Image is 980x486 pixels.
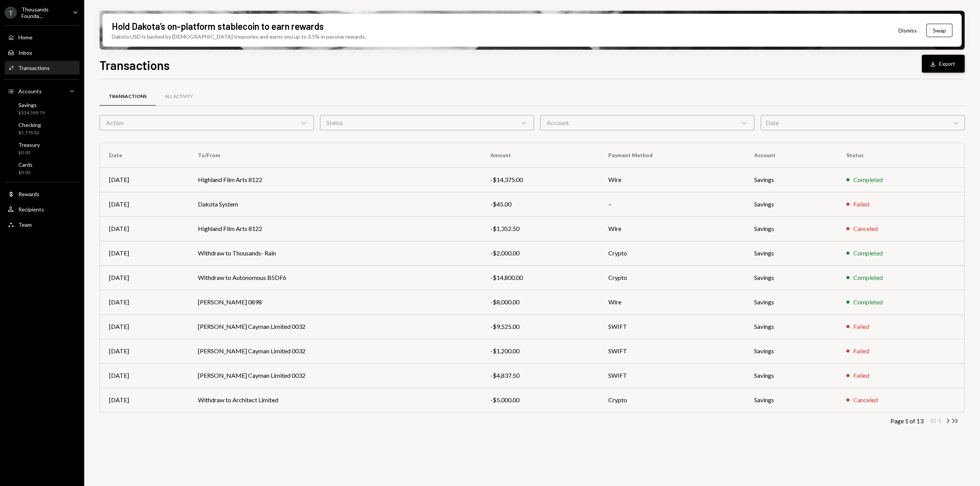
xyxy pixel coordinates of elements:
td: Withdraw to Thousands- Rain [189,241,481,265]
div: Cards [18,161,33,168]
div: -$1,352.50 [490,224,590,233]
a: Accounts [5,84,80,98]
h1: Transactions [100,57,170,73]
td: Wire [599,167,745,192]
div: Status [320,115,534,130]
td: – [599,192,745,216]
div: Team [18,221,32,228]
div: Canceled [853,224,878,233]
div: -$2,000.00 [490,249,590,258]
div: [DATE] [109,249,180,258]
div: Completed [853,273,883,282]
div: [DATE] [109,346,180,356]
div: Failed [853,346,869,356]
div: [DATE] [109,224,180,233]
a: Team [5,218,80,231]
div: [DATE] [109,371,180,380]
th: Account [745,143,837,167]
td: Savings [745,241,837,265]
a: Rewards [5,187,80,201]
th: Status [837,143,964,167]
div: Page 1 of 13 [890,417,923,424]
div: -$45.00 [490,200,590,209]
th: Date [100,143,189,167]
div: Action [100,115,314,130]
td: SWIFT [599,339,745,363]
div: Canceled [853,395,878,405]
div: $5,778.82 [18,130,41,136]
div: -$5,000.00 [490,395,590,405]
button: Export [922,55,965,73]
div: Accounts [18,88,42,94]
div: Dakota USD is backed by [DEMOGRAPHIC_DATA] treasuries and earns you up to 3.5% in passive rewards. [112,33,366,41]
a: All Activity [156,87,202,106]
div: -$9,525.00 [490,322,590,331]
button: Swap [926,24,952,37]
div: Treasury [18,141,40,148]
div: Rewards [18,191,39,197]
button: Dismiss [889,21,926,39]
div: $0.00 [18,169,33,176]
th: To/From [189,143,481,167]
div: All Activity [165,93,193,100]
th: Payment Method [599,143,745,167]
div: Date [761,115,965,130]
td: SWIFT [599,314,745,339]
a: Home [5,30,80,44]
td: Savings [745,290,837,314]
td: Highland Film Arts 8122 [189,216,481,241]
td: Withdraw to Architect Limited [189,388,481,412]
td: Savings [745,314,837,339]
div: -$1,200.00 [490,346,590,356]
a: Transactions [100,87,156,106]
div: Completed [853,249,883,258]
div: Failed [853,371,869,380]
div: -$8,000.00 [490,297,590,307]
a: Inbox [5,46,80,59]
div: Completed [853,297,883,307]
td: [PERSON_NAME] Cayman Limited 0032 [189,339,481,363]
td: Savings [745,192,837,216]
td: Crypto [599,388,745,412]
td: Savings [745,167,837,192]
td: SWIFT [599,363,745,388]
div: $0.00 [18,150,40,156]
div: $534,589.79 [18,110,45,116]
div: Completed [853,175,883,184]
td: Savings [745,388,837,412]
div: [DATE] [109,395,180,405]
div: Recipients [18,206,44,213]
div: Hold Dakota’s on-platform stablecoin to earn rewards [112,20,324,33]
div: Transactions [18,65,50,71]
div: [DATE] [109,297,180,307]
td: [PERSON_NAME] Cayman Limited 0032 [189,314,481,339]
div: -$4,837.50 [490,371,590,380]
td: Savings [745,363,837,388]
td: Crypto [599,265,745,290]
div: Thousands Founda... [21,6,67,19]
td: [PERSON_NAME] Cayman Limited 0032 [189,363,481,388]
div: [DATE] [109,273,180,282]
div: -$14,375.00 [490,175,590,184]
div: T [5,7,17,19]
a: Transactions [5,61,80,75]
a: Treasury$0.00 [5,139,80,158]
div: Transactions [109,93,147,100]
td: Wire [599,290,745,314]
div: [DATE] [109,200,180,209]
td: Savings [745,216,837,241]
td: Withdraw to Autonomous B5DF6 [189,265,481,290]
div: [DATE] [109,322,180,331]
a: Checking$5,778.82 [5,119,80,138]
div: [DATE] [109,175,180,184]
td: Crypto [599,241,745,265]
td: [PERSON_NAME] 0898 [189,290,481,314]
div: Inbox [18,49,32,56]
td: Highland Film Arts 8122 [189,167,481,192]
td: Savings [745,265,837,290]
td: Dakota System [189,192,481,216]
div: -$14,800.00 [490,273,590,282]
div: Failed [853,322,869,331]
div: Home [18,34,33,41]
div: Failed [853,200,869,209]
